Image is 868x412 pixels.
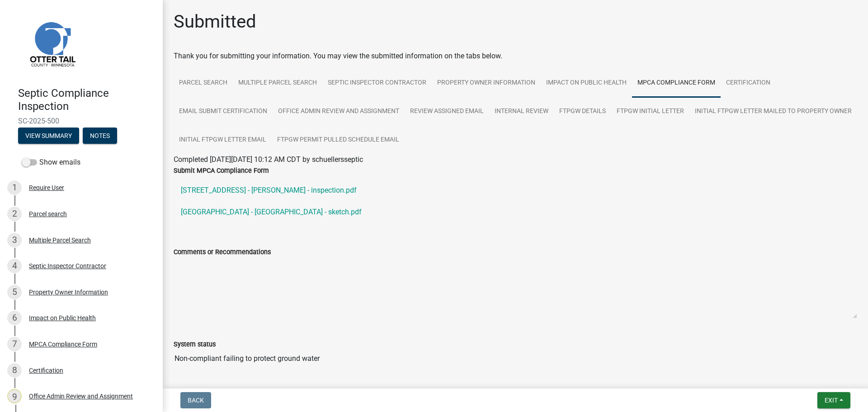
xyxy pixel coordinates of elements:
[29,211,67,217] div: Parcel search
[7,285,22,299] div: 5
[174,180,857,201] a: [STREET_ADDRESS] - [PERSON_NAME] - inspection.pdf
[405,97,489,126] a: Review Assigned Email
[29,289,108,295] div: Property Owner Information
[174,126,272,155] a: Initial FTPGW Letter Email
[29,393,133,399] div: Office Admin Review and Assignment
[174,201,857,223] a: [GEOGRAPHIC_DATA] - [GEOGRAPHIC_DATA] - sketch.pdf
[322,69,432,98] a: Septic Inspector Contractor
[188,397,204,404] span: Back
[18,117,145,125] span: SC-2025-500
[174,11,256,33] h1: Submitted
[7,337,22,351] div: 7
[83,133,117,140] wm-modal-confirm: Notes
[7,389,22,403] div: 9
[7,363,22,378] div: 8
[721,69,776,98] a: Certification
[29,367,63,374] div: Certification
[18,128,79,144] button: View Summary
[22,157,80,168] label: Show emails
[18,133,79,140] wm-modal-confirm: Summary
[272,126,405,155] a: FTPGW Permit Pulled Schedule Email
[432,69,541,98] a: Property Owner Information
[29,315,96,321] div: Impact on Public Health
[174,249,271,256] label: Comments or Recommendations
[817,392,850,408] button: Exit
[233,69,322,98] a: Multiple Parcel Search
[83,128,117,144] button: Notes
[29,185,64,191] div: Require User
[174,155,363,164] span: Completed [DATE][DATE] 10:12 AM CDT by schuellersseptic
[489,97,554,126] a: Internal Review
[554,97,611,126] a: FTPGW Details
[611,97,689,126] a: FTPGW Initial Letter
[174,69,233,98] a: Parcel search
[541,69,632,98] a: Impact on Public Health
[7,207,22,221] div: 2
[29,263,106,269] div: Septic Inspector Contractor
[273,97,405,126] a: Office Admin Review and Assignment
[180,392,211,408] button: Back
[7,233,22,247] div: 3
[18,9,86,77] img: Otter Tail County, Minnesota
[174,168,269,174] label: Submit MPCA Compliance Form
[29,341,97,347] div: MPCA Compliance Form
[825,397,838,404] span: Exit
[632,69,721,98] a: MPCA Compliance Form
[29,237,91,243] div: Multiple Parcel Search
[7,311,22,325] div: 6
[18,87,156,113] h4: Septic Compliance Inspection
[7,259,22,273] div: 4
[174,97,273,126] a: Email Submit Certification
[174,341,216,348] label: System status
[7,180,22,195] div: 1
[689,97,857,126] a: Initial FTPGW Letter Mailed to Property Owner
[174,51,857,62] div: Thank you for submitting your information. You may view the submitted information on the tabs below.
